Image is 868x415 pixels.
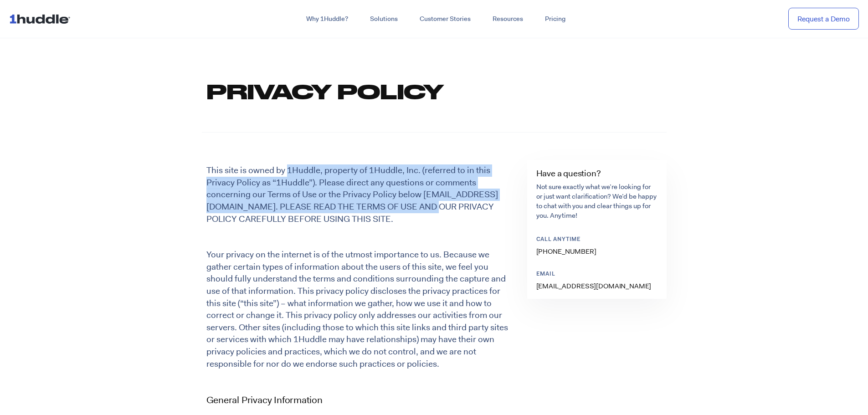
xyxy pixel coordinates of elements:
p: Email [536,271,650,278]
a: Why 1Huddle? [295,11,359,27]
a: Pricing [534,11,576,27]
a: Resources [482,11,534,27]
a: [EMAIL_ADDRESS][DOMAIN_NAME] [536,282,652,291]
p: Not sure exactly what we’re looking for or just want clarification? We’d be happy to chat with yo... [536,182,657,220]
a: Request a Demo [788,8,859,30]
p: Call anytime [536,236,650,244]
img: ... [9,10,74,27]
h3: General Privacy Information [206,394,523,407]
p: Your privacy on the internet is of the utmost importance to us. Because we gather certain types o... [206,249,515,370]
a: Customer Stories [409,11,482,27]
a: [PHONE_NUMBER] [536,247,596,256]
h1: Privacy Policy [206,77,657,105]
h4: Have a question? [536,169,657,178]
p: This site is owned by 1Huddle, property of 1Huddle, Inc. (referred to in this Privacy Policy as “... [206,164,515,225]
a: Solutions [359,11,409,27]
